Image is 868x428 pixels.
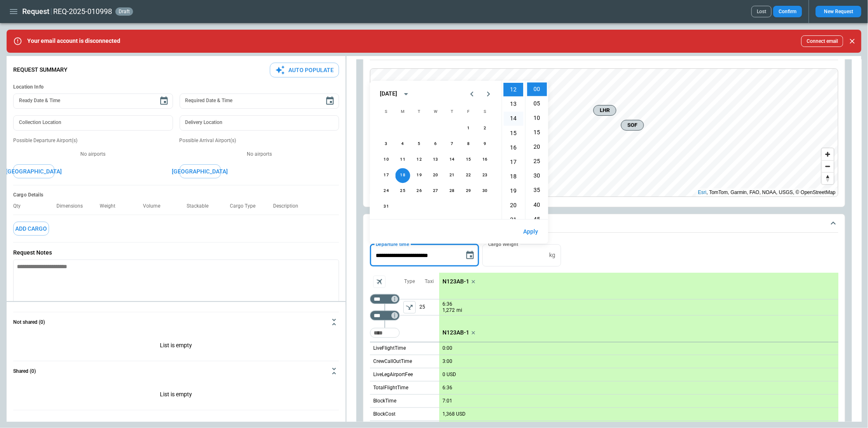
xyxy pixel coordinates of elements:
button: New Request [816,6,861,17]
li: 14 hours [504,112,524,126]
button: Zoom in [822,148,834,160]
button: 8 [461,137,476,152]
li: 20 hours [504,199,524,213]
button: 11 [395,152,410,167]
p: LiveLegAirportFee [373,371,413,378]
span: LHR [597,106,613,115]
button: 21 [445,168,460,183]
p: No airports [13,151,173,158]
div: Too short [370,328,400,338]
label: Cargo Weight [488,241,518,248]
h6: Location Info [13,84,339,90]
li: 20 minutes [527,140,547,154]
button: 15 [461,152,476,167]
span: Aircraft selection [373,276,386,288]
p: No airports [180,151,339,158]
button: Reset bearing to north [822,172,834,184]
span: SOF [625,121,640,129]
button: Not shared (0) [13,312,339,332]
p: Your email account is disconnected [27,37,120,44]
button: 1 [461,121,476,136]
button: Confirm [773,6,802,17]
button: Add Cargo [13,222,49,236]
a: Esri [698,189,707,195]
li: 45 minutes [527,213,547,226]
p: 6:36 [442,385,452,391]
p: Request Notes [13,249,339,256]
div: , TomTom, Garmin, FAO, NOAA, USGS, © OpenStreetMap [698,188,835,196]
p: CrewCallOutTime [373,358,412,365]
button: 10 [379,152,394,167]
li: 21 hours [504,213,524,227]
p: Description [273,203,305,209]
button: Apply [517,223,545,241]
button: 28 [445,184,460,199]
p: 1,272 [442,307,455,314]
p: Possible Arrival Airport(s) [180,137,339,144]
button: 24 [379,184,394,199]
li: 12 hours [504,83,524,96]
ul: Select minutes [525,81,548,219]
span: Thursday [445,104,460,120]
canvas: Map [370,69,838,196]
button: calendar view is open, switch to year view [400,87,413,101]
button: Previous month [464,86,480,102]
button: left aligned [403,301,416,313]
p: 6:36 [442,301,452,307]
li: 16 hours [504,141,524,154]
p: Cargo Type [230,203,262,209]
li: 15 minutes [527,126,547,139]
div: Too short [370,311,400,320]
p: N123AB-1 [442,329,469,336]
p: List is empty [13,332,339,361]
button: 13 [428,152,443,167]
button: 6 [428,137,443,152]
p: N123AB-1 [442,278,469,285]
button: 14 [445,152,460,167]
p: 0 USD [442,372,456,378]
p: 0:00 [442,345,452,351]
button: Auto Populate [270,63,339,78]
button: Quote Builder [370,214,838,233]
button: 19 [412,168,427,183]
li: 25 minutes [527,154,547,168]
p: BlockTime [373,398,396,405]
button: Choose date, selected date is Aug 18, 2025 [462,247,478,264]
span: Tuesday [412,104,427,120]
span: Type of sector [403,301,416,313]
li: 18 hours [504,170,524,183]
p: Qty [13,203,27,209]
p: Type [404,278,415,285]
p: Volume [143,203,167,209]
button: 23 [478,168,493,183]
button: Choose date [156,93,172,109]
li: 30 minutes [527,169,547,183]
p: mi [456,307,462,314]
p: BlockCost [373,411,395,418]
p: 1,368 USD [442,411,466,417]
span: Saturday [478,104,493,120]
button: 4 [395,137,410,152]
div: Not shared (0) [13,381,339,410]
div: Too short [370,294,400,304]
p: Taxi [425,278,434,285]
p: LiveFlightTime [373,345,406,352]
button: 20 [428,168,443,183]
button: 25 [395,184,410,199]
li: 0 minutes [527,82,547,96]
div: dismiss [847,32,858,50]
button: 12 [412,152,427,167]
button: 29 [461,184,476,199]
button: 31 [379,199,394,214]
li: 40 minutes [527,198,547,212]
button: 17 [379,168,394,183]
li: 10 minutes [527,111,547,125]
button: Close [847,35,858,47]
li: 19 hours [504,184,524,198]
li: 13 hours [504,98,524,111]
li: 35 minutes [527,184,547,197]
button: Next month [480,86,497,102]
p: Possible Departure Airport(s) [13,137,173,144]
span: Friday [461,104,476,120]
button: Shared (0) [13,361,339,381]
